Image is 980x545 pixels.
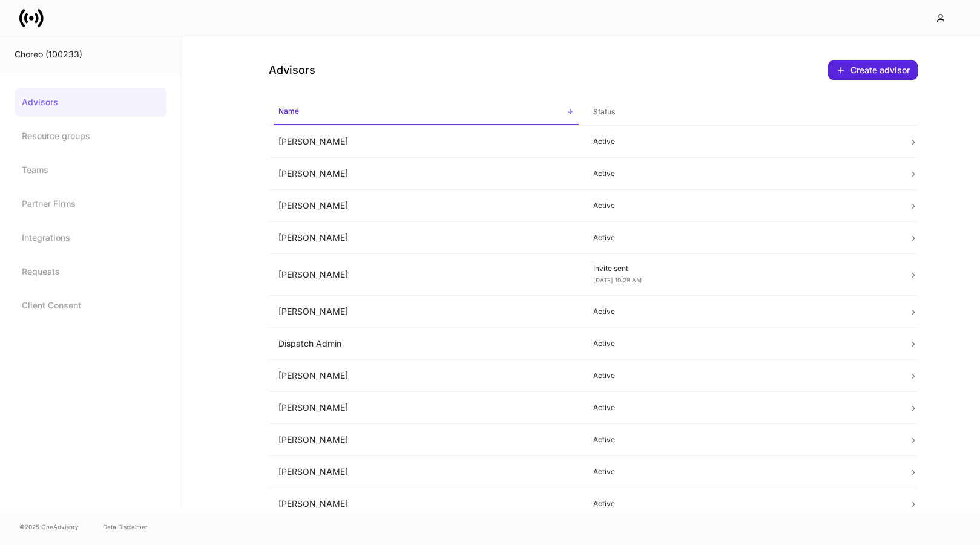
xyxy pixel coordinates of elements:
[19,522,79,532] span: © 2025 OneAdvisory
[15,88,166,117] a: Advisors
[274,99,579,125] span: Name
[278,105,299,117] h6: Name
[593,499,889,509] p: Active
[269,488,584,520] td: [PERSON_NAME]
[269,254,584,296] td: [PERSON_NAME]
[103,522,148,532] a: Data Disclaimer
[593,435,889,445] p: Active
[15,223,166,252] a: Integrations
[269,158,584,190] td: [PERSON_NAME]
[593,307,889,316] p: Active
[593,201,889,210] p: Active
[269,424,584,456] td: [PERSON_NAME]
[269,392,584,424] td: [PERSON_NAME]
[269,126,584,158] td: [PERSON_NAME]
[269,190,584,222] td: [PERSON_NAME]
[15,122,166,151] a: Resource groups
[269,222,584,254] td: [PERSON_NAME]
[593,169,889,178] p: Active
[15,48,166,60] div: Choreo (100233)
[269,296,584,328] td: [PERSON_NAME]
[15,155,166,184] a: Teams
[269,63,315,77] h4: Advisors
[15,257,166,286] a: Requests
[588,100,894,125] span: Status
[15,291,166,320] a: Client Consent
[269,328,584,360] td: Dispatch Admin
[593,276,642,284] span: [DATE] 10:28 AM
[593,106,615,117] h6: Status
[593,371,889,380] p: Active
[836,65,910,75] div: Create advisor
[828,60,918,80] button: Create advisor
[593,233,889,243] p: Active
[269,456,584,488] td: [PERSON_NAME]
[593,137,889,146] p: Active
[269,360,584,392] td: [PERSON_NAME]
[593,467,889,477] p: Active
[593,339,889,348] p: Active
[593,403,889,413] p: Active
[15,189,166,218] a: Partner Firms
[593,264,889,273] p: Invite sent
